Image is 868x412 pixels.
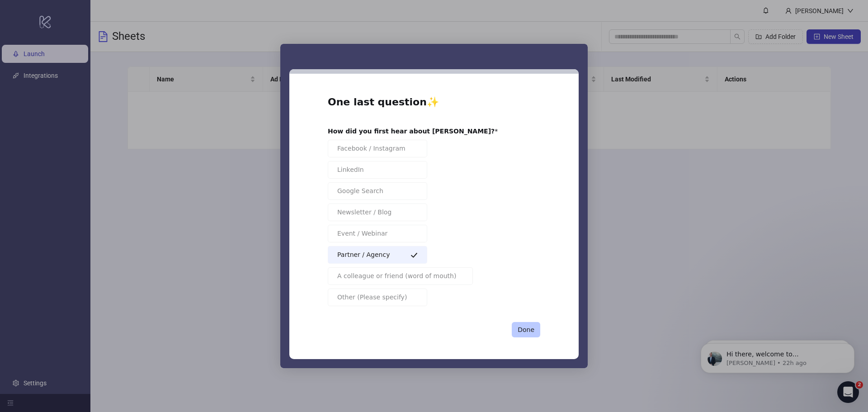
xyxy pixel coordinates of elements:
span: Event / Webinar [337,229,387,238]
span: Other (Please specify) [337,293,407,302]
div: message notification from James, 22h ago. Hi there, welcome to Kitchn.io. I'll reach out via e-ma... [14,19,167,49]
button: Event / Webinar [328,225,427,242]
button: Other (Please specify) [328,289,427,306]
p: Message from James, sent 22h ago [39,35,156,43]
button: Google Search [328,182,427,200]
b: One last question [328,96,427,108]
span: LinkedIn [337,165,364,175]
span: Google Search [337,186,383,196]
span: Partner / Agency [337,250,390,260]
button: LinkedIn [328,161,427,179]
span: A colleague or friend (word of mouth) [337,271,456,281]
img: Profile image for James [20,27,35,42]
span: Facebook / Instagram [337,144,406,153]
button: Done [512,322,540,337]
b: How did you first hear about [PERSON_NAME]? [328,128,495,135]
button: Newsletter / Blog [328,204,427,221]
span: Hi there, welcome to [DOMAIN_NAME]. I'll reach out via e-mail separately, but just wanted you to ... [39,26,156,87]
button: Partner / Agency [328,246,427,264]
span: Newsletter / Blog [337,208,392,217]
h2: ✨ [328,95,540,114]
button: A colleague or friend (word of mouth) [328,267,473,285]
button: Facebook / Instagram [328,140,427,157]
